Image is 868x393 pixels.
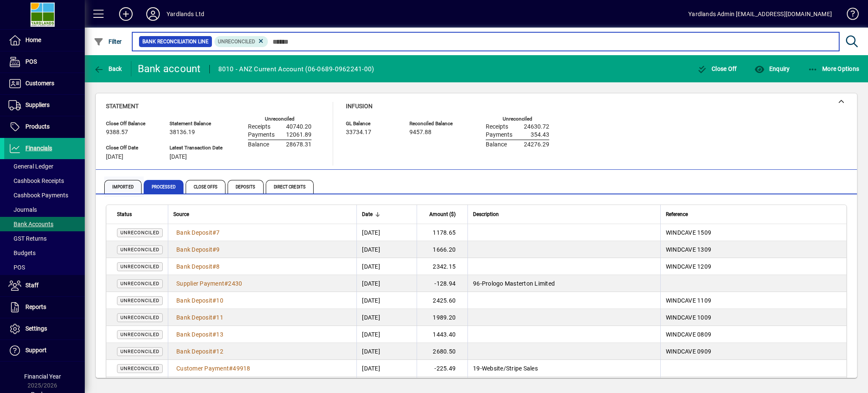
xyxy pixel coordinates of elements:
a: Bank Accounts [4,217,85,231]
button: More Options [806,61,862,76]
span: Website/Stripe Sales [482,365,538,372]
span: Cashbook Receipts [8,177,64,184]
span: Support [25,347,47,354]
span: Enquiry [754,65,790,72]
span: Budgets [8,250,36,256]
span: 9457.88 [409,129,431,136]
span: General Ledger [8,163,53,170]
span: Reports [25,303,46,310]
a: Bank Deposit#12 [173,347,226,356]
span: Bank Deposit [176,263,212,270]
span: Deposits [228,180,264,194]
span: Staff [25,282,39,289]
a: Staff [4,275,85,296]
span: More Options [808,65,860,72]
span: Bank Deposit [176,331,212,338]
span: Back [94,65,122,72]
a: GST Returns [4,231,85,246]
td: [DATE] [356,360,417,377]
td: [DATE] [356,241,417,258]
a: Products [4,116,85,138]
a: General Ledger [4,159,85,174]
span: Products [25,123,50,130]
td: [DATE] [356,275,417,292]
span: 10 [216,297,223,304]
a: Suppliers [4,95,85,116]
button: Close Off [695,61,739,76]
span: # [212,348,216,355]
a: Bank Deposit#11 [173,313,226,322]
span: 9 [216,246,220,253]
span: Bank Deposit [176,297,212,304]
span: Financials [25,145,52,152]
td: 1989.20 [417,309,467,326]
span: POS [25,58,37,65]
span: Unreconciled [120,298,159,303]
span: 13 [216,331,223,338]
span: # [212,263,216,270]
span: Reconciled Balance [409,121,460,126]
span: WINDCAVE 1209 [666,263,711,270]
button: Filter [92,34,124,49]
span: Customer Payment [176,365,229,372]
span: Unreconciled [218,39,255,45]
span: Supplier Payment [176,280,224,287]
div: Bank account [138,62,201,76]
span: Unreconciled [120,349,159,354]
span: Settings [25,325,47,332]
span: # [224,280,228,287]
span: Receipts [486,124,508,130]
span: Balance [486,141,507,148]
span: 33734.17 [346,129,371,136]
span: WINDCAVE 0909 [666,348,711,355]
span: # [229,365,233,372]
span: 2430 [228,280,242,287]
a: Supplier Payment#2430 [173,279,245,288]
span: - [480,280,482,287]
a: POS [4,51,85,73]
span: [DATE] [106,154,123,160]
a: Journals [4,202,85,217]
span: # [212,246,216,253]
span: GL Balance [346,121,397,126]
span: # [212,314,216,321]
span: Suppliers [25,101,50,108]
span: Customers [25,80,54,87]
span: Bank Deposit [176,246,212,253]
span: # [212,331,216,338]
span: Status [117,210,132,219]
button: Back [92,61,124,76]
a: Cashbook Payments [4,188,85,202]
span: Payments [486,132,512,138]
span: 9388.57 [106,129,128,136]
a: Bank Deposit#7 [173,228,223,237]
td: [DATE] [356,326,417,343]
span: Reference [666,210,688,219]
td: 2342.15 [417,258,467,275]
span: Close Off [697,65,737,72]
a: POS [4,260,85,275]
span: 49918 [233,365,250,372]
span: Receipts [248,124,270,130]
button: Profile [139,6,167,22]
span: Statement Balance [170,121,223,126]
span: POS [8,264,25,271]
span: Latest Transaction Date [170,145,223,151]
td: 1178.65 [417,224,467,241]
div: 8010 - ANZ Current Account (06-0689-0962241-00) [218,62,374,76]
div: Date [362,210,412,219]
td: [DATE] [356,292,417,309]
span: Close Off Balance [106,121,157,126]
span: Description [473,210,499,219]
a: Customers [4,73,85,94]
span: Bank Accounts [8,221,53,227]
span: Unreconciled [120,315,159,320]
a: Budgets [4,246,85,260]
td: 2425.60 [417,292,467,309]
div: Source [173,210,351,219]
span: Balance [248,141,269,148]
span: WINDCAVE 0809 [666,331,711,338]
span: Cashbook Payments [8,192,68,199]
span: 28678.31 [286,141,312,148]
span: WINDCAVE 1509 [666,229,711,236]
